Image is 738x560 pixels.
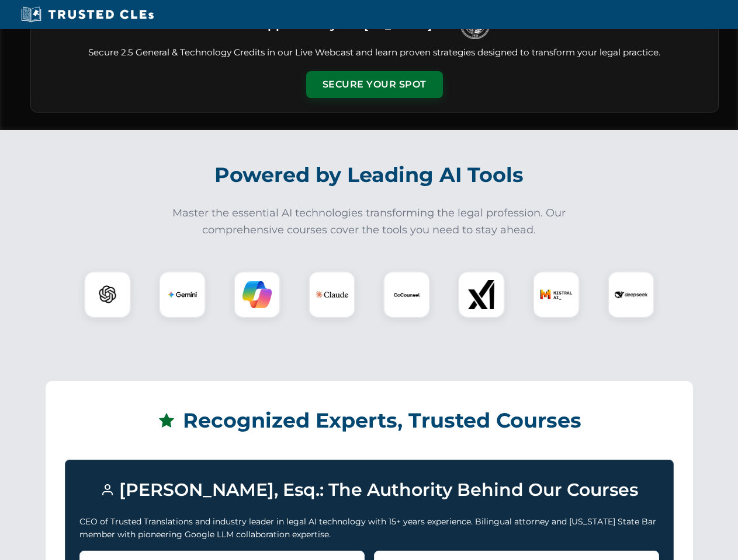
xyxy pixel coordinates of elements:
[79,474,659,506] h3: [PERSON_NAME], Esq.: The Authority Behind Our Courses
[383,271,430,318] div: CoCounsel
[65,400,674,441] h2: Recognized Experts, Trusted Courses
[234,271,280,318] div: Copilot
[458,271,505,318] div: xAI
[46,155,693,195] h2: Powered by Leading AI Tools
[18,6,157,23] img: Trusted CLEs
[533,271,580,318] div: Mistral AI
[79,515,659,541] p: CEO of Trusted Translations and industry leader in legal AI technology with 15+ years experience....
[392,280,421,309] img: CoCounsel Logo
[168,280,197,309] img: Gemini Logo
[316,278,348,311] img: Claude Logo
[91,278,124,311] img: ChatGPT Logo
[159,271,206,318] div: Gemini
[242,280,272,309] img: Copilot Logo
[165,205,574,239] p: Master the essential AI technologies transforming the legal profession. Our comprehensive courses...
[84,271,131,318] div: ChatGPT
[45,46,704,60] p: Secure 2.5 General & Technology Credits in our Live Webcast and learn proven strategies designed ...
[306,71,443,98] button: Secure Your Spot
[467,280,496,309] img: xAI Logo
[309,271,355,318] div: Claude
[608,271,654,318] div: DeepSeek
[615,278,647,311] img: DeepSeek Logo
[540,278,573,311] img: Mistral AI Logo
